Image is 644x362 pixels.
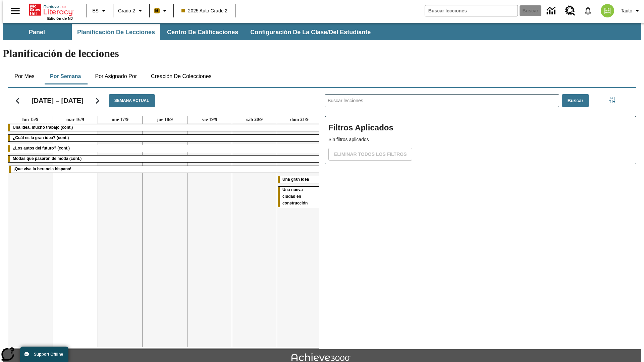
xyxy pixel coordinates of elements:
[543,2,561,20] a: Centro de información
[8,156,322,162] div: Modas que pasaron de moda (cont.)
[245,116,264,123] a: 20 de septiembre de 2025
[13,167,71,171] span: ¡Que viva la herencia hispana!
[152,5,171,17] button: Boost El color de la clase es anaranjado claro. Cambiar el color de la clase.
[32,97,84,105] h2: [DATE] – [DATE]
[181,7,228,14] span: 2025 Auto Grade 2
[13,135,69,140] span: ¿Cuál es la gran idea? (cont.)
[118,7,135,14] span: Grado 2
[110,116,130,123] a: 17 de septiembre de 2025
[597,2,618,19] button: Escoja un nuevo avatar
[8,124,322,131] div: Una idea, mucho trabajo (cont.)
[282,177,309,182] span: Una gran idea
[319,85,636,349] div: Buscar
[20,347,68,362] button: Support Offline
[278,187,321,207] div: Una nueva ciudad en construcción
[72,24,160,40] button: Planificación de lecciones
[29,3,73,16] a: Portada
[8,135,322,141] div: ¿Cuál es la gran idea? (cont.)
[3,23,641,40] div: Subbarra de navegación
[21,116,40,123] a: 15 de septiembre de 2025
[621,7,632,14] span: Tauto
[425,5,518,16] input: Buscar campo
[282,187,308,205] span: Una nueva ciudad en construcción
[9,92,26,109] button: Regresar
[3,24,70,40] button: Panel
[109,94,155,107] button: Semana actual
[155,6,159,15] span: B
[328,136,633,143] p: Sin filtros aplicados
[65,116,86,123] a: 16 de septiembre de 2025
[561,2,579,20] a: Centro de recursos, Se abrirá en una pestaña nueva.
[325,116,636,164] div: Filtros Aplicados
[13,156,82,161] span: Modas que pasaron de moda (cont.)
[579,2,597,19] a: Notificaciones
[289,116,310,123] a: 21 de septiembre de 2025
[9,166,321,173] div: ¡Que viva la herencia hispana!
[29,2,73,20] div: Portada
[156,116,174,123] a: 18 de septiembre de 2025
[89,92,106,109] button: Seguir
[13,146,70,150] span: ¿Los autos del futuro? (cont.)
[2,85,319,349] div: Calendario
[601,4,614,17] img: avatar image
[45,68,86,84] button: Por semana
[325,95,559,107] input: Buscar lecciones
[115,5,147,17] button: Grado: Grado 2, Elige un grado
[245,24,376,40] button: Configuración de la clase/del estudiante
[8,68,41,84] button: Por mes
[89,5,111,17] button: Lenguaje: ES, Selecciona un idioma
[162,24,244,40] button: Centro de calificaciones
[5,1,25,21] button: Abrir el menú lateral
[13,125,73,130] span: Una idea, mucho trabajo (cont.)
[3,24,377,40] div: Subbarra de navegación
[328,120,633,136] h2: Filtros Aplicados
[90,68,142,84] button: Por asignado por
[618,5,644,17] button: Perfil/Configuración
[146,68,217,84] button: Creación de colecciones
[34,352,63,357] span: Support Offline
[8,145,322,152] div: ¿Los autos del futuro? (cont.)
[278,176,321,183] div: Una gran idea
[201,116,219,123] a: 19 de septiembre de 2025
[3,47,641,60] h1: Planificación de lecciones
[605,94,619,107] button: Menú lateral de filtros
[562,94,589,107] button: Buscar
[47,16,73,20] span: Edición de NJ
[92,7,99,14] span: ES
